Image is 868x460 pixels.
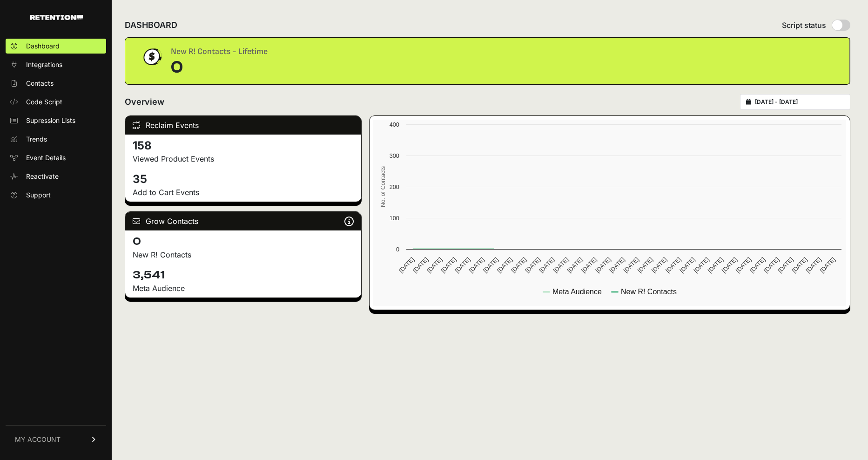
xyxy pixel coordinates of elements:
p: Viewed Product Events [133,153,354,164]
h4: 0 [133,234,354,249]
text: [DATE] [720,256,739,274]
a: Trends [6,132,106,147]
span: Event Details [26,153,66,162]
text: [DATE] [790,256,808,274]
a: MY ACCOUNT [6,425,106,453]
text: [DATE] [468,256,486,274]
h2: DASHBOARD [125,19,177,32]
span: Code Script [26,97,62,107]
text: [DATE] [734,256,753,274]
text: [DATE] [411,256,430,274]
text: [DATE] [454,256,472,274]
text: 200 [390,183,399,190]
text: 0 [396,246,399,253]
a: Support [6,188,106,203]
text: [DATE] [552,256,570,274]
text: [DATE] [524,256,542,274]
p: New R! Contacts [133,249,354,260]
span: Support [26,190,51,200]
text: [DATE] [805,256,823,274]
text: New R! Contacts [621,288,677,296]
text: [DATE] [608,256,626,274]
h4: 35 [133,172,354,187]
text: [DATE] [636,256,654,274]
a: Contacts [6,76,106,91]
text: [DATE] [776,256,794,274]
text: [DATE] [538,256,556,274]
a: Dashboard [6,39,106,54]
span: Supression Lists [26,116,75,125]
a: Supression Lists [6,113,106,128]
text: [DATE] [397,256,416,274]
span: Reactivate [26,172,59,181]
text: Meta Audience [552,288,602,296]
text: [DATE] [762,256,781,274]
div: 0 [171,58,268,77]
text: [DATE] [594,256,612,274]
span: Contacts [26,79,54,88]
text: [DATE] [678,256,696,274]
text: [DATE] [748,256,767,274]
text: [DATE] [819,256,837,274]
a: Event Details [6,150,106,165]
text: [DATE] [650,256,668,274]
text: [DATE] [622,256,640,274]
a: Code Script [6,95,106,109]
text: [DATE] [664,256,682,274]
h4: 3,541 [133,268,354,283]
a: Integrations [6,57,106,72]
div: New R! Contacts - Lifetime [171,45,268,58]
text: [DATE] [692,256,710,274]
text: [DATE] [496,256,514,274]
text: [DATE] [482,256,500,274]
text: [DATE] [425,256,444,274]
div: Reclaim Events [125,116,361,135]
text: [DATE] [566,256,584,274]
h4: 158 [133,138,354,153]
text: [DATE] [510,256,528,274]
text: 400 [390,121,399,128]
img: dollar-coin-05c43ed7efb7bc0c12610022525b4bbbb207c7efeef5aecc26f025e68dcafac9.png [140,45,163,68]
text: 100 [390,215,399,222]
div: Grow Contacts [125,212,361,230]
text: No. of Contacts [379,166,386,207]
div: Meta Audience [133,283,354,294]
span: MY ACCOUNT [15,435,61,444]
a: Reactivate [6,169,106,184]
text: [DATE] [580,256,598,274]
span: Dashboard [26,41,60,51]
h2: Overview [125,95,164,108]
img: Retention.com [30,15,83,20]
p: Add to Cart Events [133,187,354,198]
span: Trends [26,135,47,144]
span: Script status [782,20,826,31]
text: [DATE] [706,256,724,274]
text: 300 [390,152,399,159]
span: Integrations [26,60,62,69]
text: [DATE] [439,256,458,274]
